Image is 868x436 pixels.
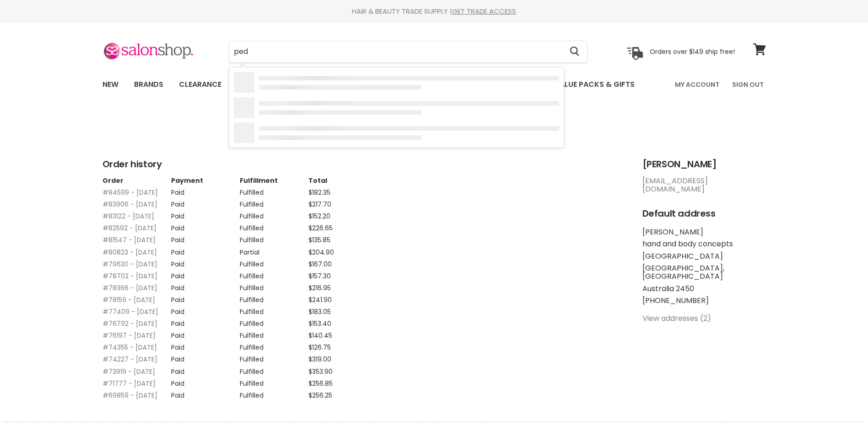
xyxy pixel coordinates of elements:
td: Paid [171,303,240,315]
a: #79630 - [DATE] [102,260,157,269]
span: $256.85 [308,379,333,388]
td: Paid [171,256,240,268]
a: #71777 - [DATE] [102,379,156,388]
span: $182.35 [308,188,330,197]
a: View addresses (2) [642,313,711,324]
td: Paid [171,387,240,399]
a: #82592 - [DATE] [102,223,156,233]
li: Australia 2450 [642,285,766,293]
a: #83906 - [DATE] [102,200,157,209]
a: Clearance [172,75,228,94]
h1: My Account [102,121,766,137]
a: #78159 - [DATE] [102,295,155,304]
a: Brands [127,75,170,94]
ul: Main menu [96,71,656,98]
td: Paid [171,327,240,339]
td: Fulfilled [240,327,308,339]
span: $216.95 [308,283,331,292]
nav: Main [91,71,777,98]
td: Fulfilled [240,387,308,399]
a: New [96,75,125,94]
td: Paid [171,268,240,280]
td: Partial [240,244,308,256]
td: Fulfilled [240,208,308,220]
td: Fulfilled [240,375,308,387]
td: Fulfilled [240,232,308,244]
td: Fulfilled [240,196,308,208]
li: [PERSON_NAME] [642,228,766,236]
span: $167.00 [308,260,332,269]
li: [GEOGRAPHIC_DATA], [GEOGRAPHIC_DATA] [642,264,766,281]
span: $204.90 [308,248,334,257]
td: Paid [171,280,240,292]
td: Paid [171,220,240,232]
a: Value Packs & Gifts [548,75,642,94]
a: My Account [669,75,725,94]
td: Paid [171,315,240,327]
td: Paid [171,351,240,363]
span: $126.75 [308,343,331,352]
td: Paid [171,375,240,387]
span: $140.45 [308,331,332,340]
span: $226.65 [308,223,333,233]
span: $153.40 [308,319,331,328]
td: Fulfilled [240,339,308,351]
th: Order [102,177,171,184]
span: $353.90 [308,367,333,376]
a: #73919 - [DATE] [102,367,155,376]
td: Fulfilled [240,292,308,303]
a: #78702 - [DATE] [102,271,157,281]
span: $256.25 [308,391,332,400]
td: Fulfilled [240,363,308,375]
a: #74227 - [DATE] [102,355,157,364]
a: #77409 - [DATE] [102,307,158,316]
span: $152.20 [308,212,330,221]
td: Fulfilled [240,256,308,268]
td: Paid [171,244,240,256]
th: Payment [171,177,240,184]
th: Fulfillment [240,177,308,184]
a: #84599 - [DATE] [102,188,158,197]
div: HAIR & BEAUTY TRADE SUPPLY | [91,7,777,16]
li: [PHONE_NUMBER] [642,297,766,305]
a: #78366 - [DATE] [102,283,157,292]
input: Search [229,41,563,62]
td: Fulfilled [240,303,308,315]
a: #80823 - [DATE] [102,248,157,257]
td: Paid [171,184,240,196]
span: $183.05 [308,307,331,316]
td: Paid [171,232,240,244]
td: Paid [171,196,240,208]
th: Total [308,177,377,184]
td: Paid [171,208,240,220]
td: Fulfilled [240,220,308,232]
a: #76792 - [DATE] [102,319,157,328]
span: $241.90 [308,295,332,304]
td: Fulfilled [240,268,308,280]
span: $135.85 [308,235,330,245]
p: Orders over $149 ship free! [650,47,735,55]
a: GET TRADE ACCESS [452,6,516,16]
a: #76197 - [DATE] [102,331,156,340]
td: Paid [171,339,240,351]
a: #69859 - [DATE] [102,391,157,400]
a: #83122 - [DATE] [102,212,154,221]
li: hand and body concepts [642,240,766,248]
a: #74355 - [DATE] [102,343,157,352]
h2: Default address [642,208,766,219]
td: Fulfilled [240,280,308,292]
button: Search [563,41,587,62]
span: $217.70 [308,200,331,209]
td: Fulfilled [240,315,308,327]
a: Sign Out [727,75,769,94]
span: $319.00 [308,355,331,364]
form: Product [229,41,588,63]
a: [EMAIL_ADDRESS][DOMAIN_NAME] [642,175,708,194]
td: Fulfilled [240,351,308,363]
li: [GEOGRAPHIC_DATA] [642,252,766,261]
td: Paid [171,363,240,375]
h2: Order history [102,159,624,170]
h2: [PERSON_NAME] [642,159,766,170]
a: #81547 - [DATE] [102,235,156,245]
td: Fulfilled [240,184,308,196]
